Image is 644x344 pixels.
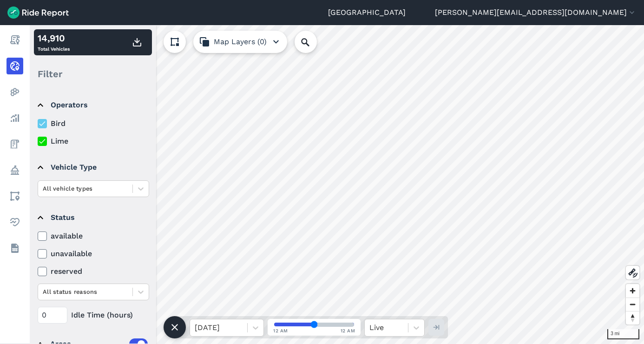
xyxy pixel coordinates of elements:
[7,7,69,19] img: Ride Report
[38,266,149,277] label: reserved
[341,327,355,334] span: 12 AM
[7,240,23,257] a: Datasets
[7,136,23,152] a: Fees
[626,284,639,298] button: Zoom in
[7,32,23,48] a: Report
[626,311,639,324] button: Reset bearing to north
[273,327,288,334] span: 12 AM
[7,188,23,205] a: Areas
[7,110,23,126] a: Analyze
[7,162,23,179] a: Policy
[193,31,287,53] button: Map Layers (0)
[38,154,148,180] summary: Vehicle Type
[38,31,70,45] div: 14,910
[38,307,149,324] div: Idle Time (hours)
[626,298,639,311] button: Zoom out
[38,31,70,53] div: Total Vehicles
[38,92,148,118] summary: Operators
[38,248,149,259] label: unavailable
[38,136,149,147] label: Lime
[607,329,639,339] div: 3 mi
[7,58,23,74] a: Realtime
[38,205,148,231] summary: Status
[38,231,149,242] label: available
[38,118,149,129] label: Bird
[7,214,23,231] a: Health
[30,25,644,344] canvas: Map
[7,84,23,100] a: Heatmaps
[34,60,152,88] div: Filter
[435,7,637,18] button: [PERSON_NAME][EMAIL_ADDRESS][DOMAIN_NAME]
[295,31,332,53] input: Search Location or Vehicles
[328,7,406,18] a: [GEOGRAPHIC_DATA]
